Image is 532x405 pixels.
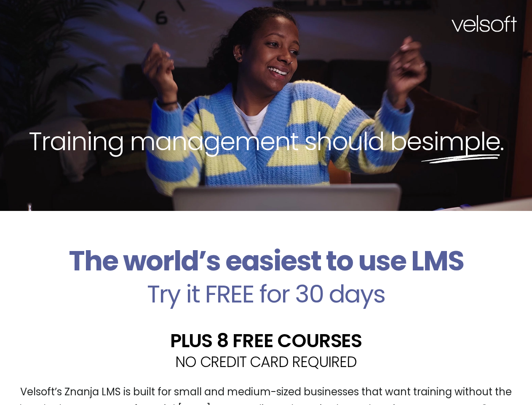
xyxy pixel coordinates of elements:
h2: Training management should be . [15,125,517,158]
h2: Try it FREE for 30 days [6,282,526,306]
span: simple [421,124,500,159]
h2: NO CREDIT CARD REQUIRED [6,354,526,369]
h2: The world’s easiest to use LMS [6,245,526,278]
h2: PLUS 8 FREE COURSES [6,331,526,350]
